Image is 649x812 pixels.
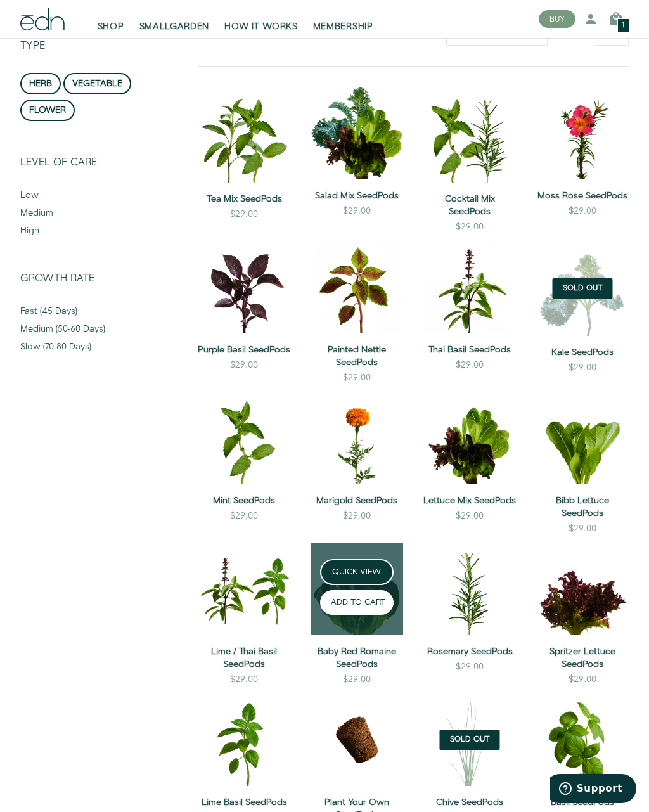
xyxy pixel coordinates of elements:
[313,20,373,33] span: MEMBERSHIP
[456,510,484,522] div: $29.00
[320,590,394,615] button: ADD TO CART
[456,221,484,233] div: $29.00
[198,494,290,507] a: Mint SeedPods
[198,241,290,333] img: Purple Basil SeedPods
[539,10,575,28] button: BUY
[423,796,516,809] a: Chive SeedPods
[311,241,403,333] img: Painted Nettle SeedPods
[198,87,290,183] img: Tea Mix SeedPods
[20,189,172,207] div: low
[569,205,596,217] div: $29.00
[343,205,371,217] div: $29.00
[311,344,403,369] a: Painted Nettle SeedPods
[20,157,172,179] div: Level of Care
[230,673,258,686] div: $29.00
[20,273,172,295] div: Growth Rate
[230,510,258,522] div: $29.00
[90,5,132,33] a: SHOP
[311,693,403,786] img: Plant Your Own SeedPods
[423,543,516,635] img: Rosemary SeedPods
[423,392,516,484] img: Lettuce Mix SeedPods
[550,774,636,806] iframe: Opens a widget where you can find more information
[423,693,516,786] img: Chive SeedPods
[423,87,516,183] img: Cocktail Mix SeedPods
[198,193,290,205] a: Tea Mix SeedPods
[423,645,516,658] a: Rosemary SeedPods
[20,207,172,224] div: medium
[536,346,629,359] a: Kale SeedPods
[536,494,629,520] a: Bibb Lettuce SeedPods
[456,359,484,371] div: $29.00
[536,190,629,202] a: Moss Rose SeedPods
[622,22,625,29] span: 1
[536,645,629,671] a: Spritzer Lettuce SeedPods
[20,305,172,323] div: fast (45 days)
[536,693,629,786] img: Basil SeedPods
[198,344,290,356] a: Purple Basil SeedPods
[423,344,516,356] a: Thai Basil SeedPods
[198,693,290,786] img: Lime Basil SeedPods
[536,241,629,337] img: Kale SeedPods
[198,543,290,635] img: Lime / Thai Basil SeedPods
[224,20,297,33] span: HOW IT WORKS
[563,285,603,292] span: Sold Out
[456,661,484,673] div: $29.00
[198,796,290,809] a: Lime Basil SeedPods
[305,5,381,33] a: MEMBERSHIP
[20,224,172,242] div: high
[423,193,516,218] a: Cocktail Mix SeedPods
[230,208,258,221] div: $29.00
[536,796,629,809] a: Basil SeedPods
[536,392,629,484] img: Bibb Lettuce SeedPods
[311,87,403,179] img: Salad Mix SeedPods
[20,340,172,358] div: slow (70-80 days)
[311,392,403,484] img: Marigold SeedPods
[423,494,516,507] a: Lettuce Mix SeedPods
[450,736,490,744] span: Sold Out
[20,73,61,94] button: herb
[20,100,75,121] button: flower
[423,241,516,333] img: Thai Basil SeedPods
[569,522,596,535] div: $29.00
[230,359,258,371] div: $29.00
[343,510,371,522] div: $29.00
[536,87,629,179] img: Moss Rose SeedPods
[569,673,596,686] div: $29.00
[343,371,371,384] div: $29.00
[198,392,290,484] img: Mint SeedPods
[569,361,596,374] div: $29.00
[217,5,305,33] a: HOW IT WORKS
[139,20,210,33] span: SMALLGARDEN
[311,190,403,202] a: Salad Mix SeedPods
[98,20,124,33] span: SHOP
[198,645,290,671] a: Lime / Thai Basil SeedPods
[20,323,172,340] div: medium (50-60 days)
[343,673,371,686] div: $29.00
[320,559,394,585] button: QUICK VIEW
[536,543,629,635] img: Spritzer Lettuce SeedPods
[311,645,403,671] a: Baby Red Romaine SeedPods
[63,73,131,94] button: vegetable
[311,494,403,507] a: Marigold SeedPods
[132,5,217,33] a: SMALLGARDEN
